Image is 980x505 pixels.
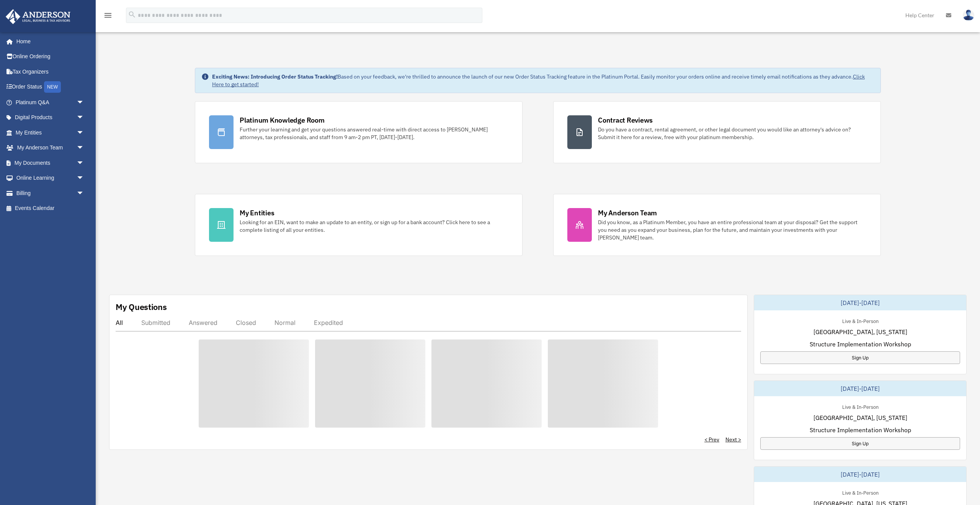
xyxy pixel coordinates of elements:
[5,171,96,186] a: Online Learningarrow_drop_down
[5,185,96,201] a: Billingarrow_drop_down
[195,194,523,256] a: My Entities Looking for an EIN, want to make an update to an entity, or sign up for a bank accoun...
[212,73,338,80] strong: Exciting News: Introducing Order Status Tracking!
[240,208,274,218] div: My Entities
[116,301,167,313] div: My Questions
[553,101,881,163] a: Contract Reviews Do you have a contract, rental agreement, or other legal document you would like...
[212,73,865,88] a: Click Here to get started!
[5,140,96,156] a: My Anderson Teamarrow_drop_down
[240,115,325,125] div: Platinum Knowledge Room
[754,467,966,482] div: [DATE]-[DATE]
[836,316,885,325] div: Live & In-Person
[813,327,907,336] span: [GEOGRAPHIC_DATA], [US_STATE]
[963,10,974,21] img: User Pic
[725,436,741,443] a: Next >
[5,49,96,64] a: Online Ordering
[103,13,113,20] a: menu
[314,319,343,326] div: Expedited
[240,126,508,141] div: Further your learning and get your questions answered real-time with direct access to [PERSON_NAM...
[77,171,92,186] span: arrow_drop_down
[598,115,653,125] div: Contract Reviews
[810,425,911,434] span: Structure Implementation Workshop
[240,218,508,234] div: Looking for an EIN, want to make an update to an entity, or sign up for a bank account? Click her...
[754,381,966,396] div: [DATE]-[DATE]
[598,208,657,218] div: My Anderson Team
[5,125,96,140] a: My Entitiesarrow_drop_down
[189,319,217,326] div: Answered
[77,155,92,171] span: arrow_drop_down
[760,437,960,450] a: Sign Up
[236,319,256,326] div: Closed
[77,125,92,141] span: arrow_drop_down
[760,351,960,364] a: Sign Up
[195,101,523,163] a: Platinum Knowledge Room Further your learning and get your questions answered real-time with dire...
[553,194,881,256] a: My Anderson Team Did you know, as a Platinum Member, you have an entire professional team at your...
[116,319,123,326] div: All
[77,140,92,156] span: arrow_drop_down
[836,488,885,496] div: Live & In-Person
[212,73,874,88] div: Based on your feedback, we're thrilled to announce the launch of our new Order Status Tracking fe...
[77,185,92,201] span: arrow_drop_down
[704,436,719,443] a: < Prev
[810,339,911,349] span: Structure Implementation Workshop
[813,413,907,422] span: [GEOGRAPHIC_DATA], [US_STATE]
[77,110,92,126] span: arrow_drop_down
[5,201,96,216] a: Events Calendar
[3,9,73,24] img: Anderson Advisors Platinum Portal
[598,218,867,241] div: Did you know, as a Platinum Member, you have an entire professional team at your disposal? Get th...
[5,79,96,95] a: Order StatusNEW
[274,319,296,326] div: Normal
[5,64,96,79] a: Tax Organizers
[77,95,92,110] span: arrow_drop_down
[44,81,61,93] div: NEW
[103,11,113,20] i: menu
[5,110,96,125] a: Digital Productsarrow_drop_down
[5,155,96,171] a: My Documentsarrow_drop_down
[141,319,170,326] div: Submitted
[754,295,966,310] div: [DATE]-[DATE]
[836,402,885,410] div: Live & In-Person
[598,126,867,141] div: Do you have a contract, rental agreement, or other legal document you would like an attorney's ad...
[5,34,92,49] a: Home
[5,95,96,110] a: Platinum Q&Aarrow_drop_down
[128,10,136,19] i: search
